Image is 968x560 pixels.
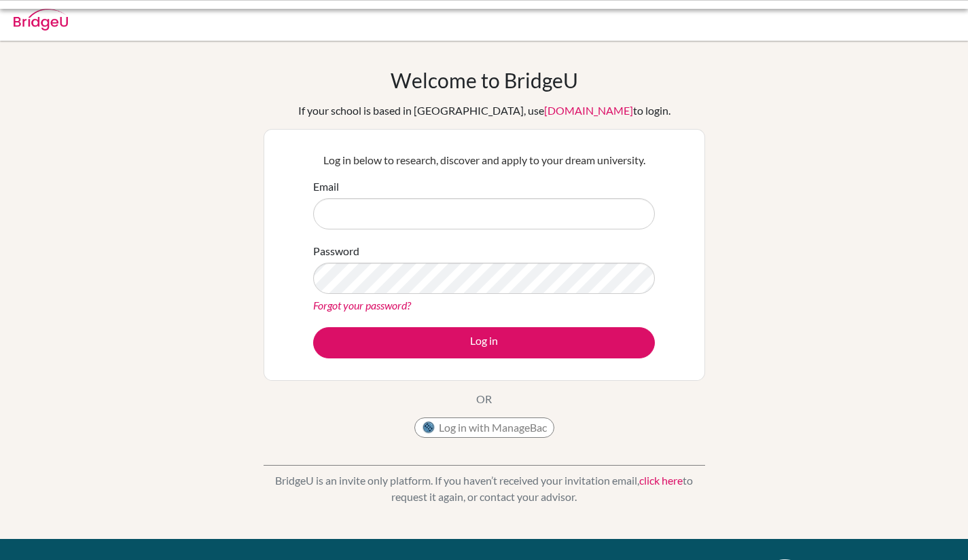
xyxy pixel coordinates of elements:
p: OR [476,391,492,407]
a: [DOMAIN_NAME] [544,104,633,117]
img: Bridge-U [14,9,68,31]
p: BridgeU is an invite only platform. If you haven’t received your invitation email, to request it ... [264,472,705,505]
p: Log in below to research, discover and apply to your dream university. [313,152,655,168]
a: Forgot your password? [313,299,411,312]
label: Password [313,243,359,259]
button: Log in with ManageBac [414,417,554,438]
button: Log in [313,327,655,358]
a: click here [639,474,683,487]
label: Email [313,179,339,195]
h1: Welcome to BridgeU [391,68,578,92]
div: If your school is based in [GEOGRAPHIC_DATA], use to login. [298,102,670,119]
